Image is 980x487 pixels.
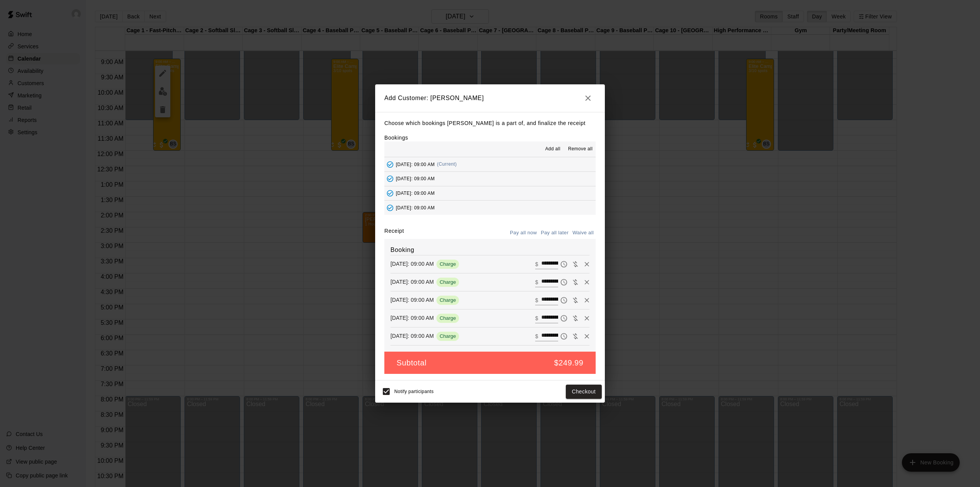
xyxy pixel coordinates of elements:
h5: Subtotal [397,358,426,368]
span: [DATE]: 09:00 AM [396,161,435,167]
span: Waive payment [570,278,581,285]
label: Receipt [384,227,404,239]
span: Pay later [558,278,570,285]
span: Charge [436,297,459,303]
span: Waive payment [570,332,581,339]
span: Add all [545,145,560,153]
span: Charge [436,315,459,321]
p: $ [535,332,538,340]
button: Added - Collect Payment[DATE]: 09:00 AM [384,172,596,186]
span: Pay later [558,332,570,339]
span: Charge [436,261,459,267]
p: $ [535,278,538,286]
span: Waive payment [570,260,581,267]
button: Added - Collect Payment[DATE]: 09:00 AM [384,201,596,215]
span: Pay later [558,314,570,321]
button: Added - Collect Payment[DATE]: 09:00 AM(Current) [384,157,596,171]
span: Charge [436,333,459,339]
button: Pay all later [539,227,571,239]
p: Choose which bookings [PERSON_NAME] is a part of, and finalize the receipt [384,118,596,128]
span: Remove all [568,145,593,153]
span: (Current) [437,161,457,167]
button: Added - Collect Payment [384,188,396,199]
h6: Booking [390,245,590,255]
button: Checkout [566,385,602,399]
p: $ [535,314,538,322]
button: Added - Collect Payment [384,173,396,184]
span: Waive payment [570,296,581,303]
h2: Add Customer: [PERSON_NAME] [375,84,605,112]
h5: $249.99 [554,358,584,368]
span: [DATE]: 09:00 AM [396,205,435,210]
p: $ [535,260,538,268]
button: Added - Collect Payment[DATE]: 09:00 AM [384,186,596,201]
p: [DATE]: 09:00 AM [390,260,434,268]
p: [DATE]: 09:00 AM [390,296,434,304]
span: Charge [436,279,459,285]
span: Pay later [558,296,570,303]
span: Waive payment [570,314,581,321]
span: [DATE]: 09:00 AM [396,176,435,181]
p: [DATE]: 09:00 AM [390,332,434,340]
span: Pay later [558,260,570,267]
button: Remove [581,258,593,270]
p: $ [535,296,538,304]
button: Remove all [565,143,596,155]
button: Remove [581,295,593,306]
label: Bookings [384,135,408,141]
button: Remove [581,313,593,324]
span: Notify participants [394,389,434,395]
button: Added - Collect Payment [384,202,396,214]
button: Added - Collect Payment [384,159,396,170]
p: [DATE]: 09:00 AM [390,278,434,286]
span: [DATE]: 09:00 AM [396,190,435,196]
button: Remove [581,276,593,288]
p: [DATE]: 09:00 AM [390,314,434,322]
button: Add all [541,143,565,155]
button: Pay all now [508,227,539,239]
button: Waive all [570,227,596,239]
button: Remove [581,331,593,342]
